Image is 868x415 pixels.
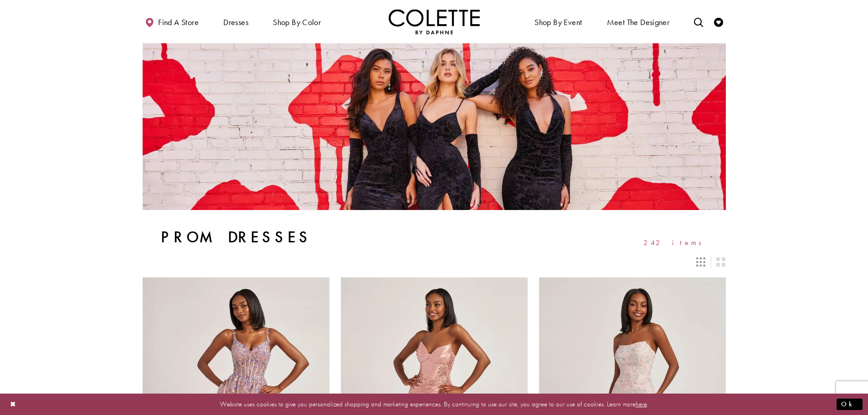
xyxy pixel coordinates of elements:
img: Colette by Daphne [389,9,480,34]
a: Toggle search [692,9,705,34]
a: here [636,400,647,409]
span: Shop by color [273,18,321,27]
span: Dresses [221,9,251,34]
span: Find a store [158,18,199,27]
button: Close Dialog [5,396,21,412]
div: Layout Controls [137,252,731,272]
span: Meet the designer [607,18,670,27]
a: Check Wishlist [712,9,725,34]
span: Switch layout to 2 columns [716,257,725,266]
button: Submit Dialog [837,399,863,410]
a: Meet the designer [605,9,672,34]
span: 242 items [643,239,708,246]
span: Dresses [223,18,248,27]
span: Shop By Event [532,9,584,34]
span: Shop By Event [534,18,582,27]
h1: Prom Dresses [161,228,312,246]
p: Website uses cookies to give you personalized shopping and marketing experiences. By continuing t... [66,398,802,410]
span: Shop by color [271,9,323,34]
span: Switch layout to 3 columns [696,257,705,266]
a: Find a store [143,9,201,34]
a: Visit Home Page [389,9,480,34]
